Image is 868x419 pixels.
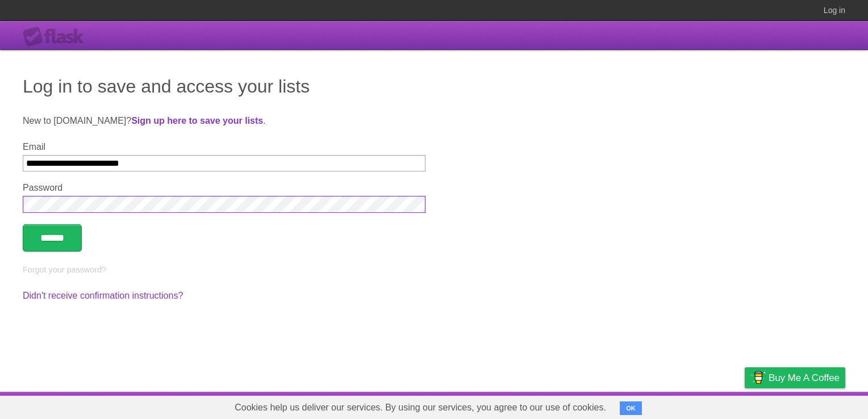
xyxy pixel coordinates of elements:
label: Email [23,142,425,152]
a: Forgot your password? [23,265,106,274]
a: Privacy [730,395,759,416]
img: Buy me a coffee [750,368,766,387]
label: Password [23,183,425,193]
a: Didn't receive confirmation instructions? [23,291,183,300]
a: Terms [691,395,716,416]
div: Flask [23,27,91,47]
a: Buy me a coffee [745,367,845,388]
h1: Log in to save and access your lists [23,73,845,100]
a: About [594,395,617,416]
a: Developers [631,395,677,416]
a: Suggest a feature [774,395,845,416]
span: Buy me a coffee [769,368,840,388]
p: New to [DOMAIN_NAME]? . [23,114,845,128]
button: OK [620,401,642,415]
span: Cookies help us deliver our services. By using our services, you agree to our use of cookies. [223,396,617,419]
a: Sign up here to save your lists [131,116,263,125]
